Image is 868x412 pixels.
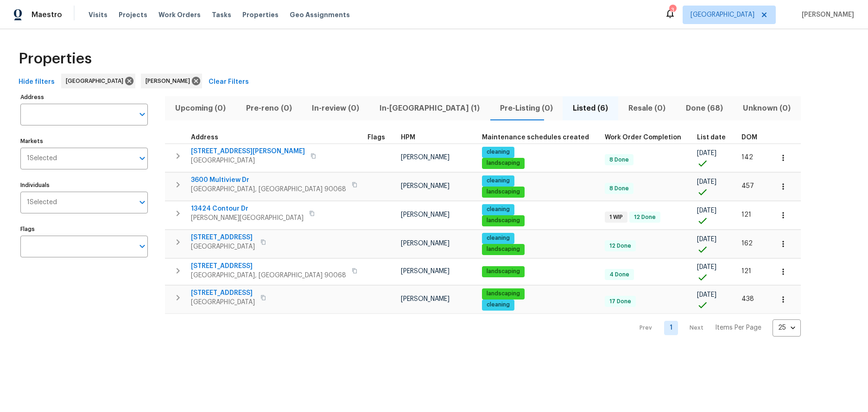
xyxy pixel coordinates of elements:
nav: Pagination Navigation [631,319,801,337]
span: Maintenance schedules created [482,134,589,141]
span: [PERSON_NAME] [401,268,450,275]
span: [PERSON_NAME] [401,212,450,218]
span: cleaning [483,234,513,242]
span: Done (68) [681,102,728,115]
span: 1 WIP [606,213,627,221]
span: landscaping [483,268,524,275]
span: Work Order Completion [605,134,681,141]
span: landscaping [483,159,524,167]
span: [PERSON_NAME] [146,76,194,86]
span: Upcoming (0) [171,102,230,115]
span: cleaning [483,148,513,156]
span: List date [697,134,726,141]
span: Visits [89,10,108,19]
span: [GEOGRAPHIC_DATA] [191,298,255,307]
span: [STREET_ADDRESS] [191,262,346,271]
span: Tasks [212,12,231,18]
p: Items Per Page [715,323,761,332]
button: Clear Filters [205,74,253,91]
span: [GEOGRAPHIC_DATA], [GEOGRAPHIC_DATA] 90068 [191,271,346,280]
span: [DATE] [697,207,716,214]
span: 12 Done [606,242,635,250]
span: Unknown (0) [738,102,795,115]
span: 8 Done [606,185,633,193]
span: [STREET_ADDRESS][PERSON_NAME] [191,147,305,156]
span: landscaping [483,217,524,225]
span: [STREET_ADDRESS] [191,233,255,242]
label: Markets [20,138,148,144]
span: 12 Done [630,213,659,221]
span: [DATE] [697,264,716,270]
span: 438 [741,296,754,302]
span: [PERSON_NAME] [401,240,450,247]
span: 8 Done [606,156,633,164]
span: Work Orders [158,10,201,19]
span: [GEOGRAPHIC_DATA] [191,242,255,251]
span: Address [191,134,218,141]
span: [GEOGRAPHIC_DATA] [66,76,127,86]
span: Projects [119,10,147,19]
span: In-review (0) [307,102,364,115]
label: Address [20,94,148,100]
span: 17 Done [606,298,635,306]
button: Open [136,108,149,121]
span: Flags [367,134,385,141]
label: Individuals [20,182,148,188]
span: Maestro [32,10,62,19]
span: landscaping [483,188,524,196]
button: Open [136,152,149,165]
span: cleaning [483,177,513,185]
span: Geo Assignments [290,10,350,19]
span: Pre-reno (0) [241,102,297,115]
span: 162 [741,240,753,247]
span: Hide filters [19,76,55,88]
span: Properties [242,10,279,19]
span: DOM [741,134,757,141]
span: 121 [741,268,751,275]
span: [STREET_ADDRESS] [191,288,255,298]
span: 3600 Multiview Dr [191,175,346,185]
span: In-[GEOGRAPHIC_DATA] (1) [375,102,484,115]
span: Clear Filters [209,76,249,88]
span: [DATE] [697,292,716,298]
button: Open [136,196,149,209]
span: HPM [401,134,415,141]
span: [PERSON_NAME] [401,183,450,189]
span: 13424 Contour Dr [191,204,304,213]
span: Listed (6) [568,102,613,115]
span: 457 [741,183,754,189]
span: [DATE] [697,179,716,185]
span: cleaning [483,206,513,213]
span: Resale (0) [624,102,670,115]
label: Flags [20,226,148,232]
span: Pre-Listing (0) [495,102,558,115]
span: [GEOGRAPHIC_DATA] [691,10,754,19]
span: [PERSON_NAME] [401,296,450,302]
span: [PERSON_NAME] [798,10,854,19]
span: 4 Done [606,271,633,279]
div: 3 [669,6,676,15]
span: [PERSON_NAME] [401,154,450,161]
span: landscaping [483,290,524,298]
div: [PERSON_NAME] [141,74,202,88]
span: [GEOGRAPHIC_DATA], [GEOGRAPHIC_DATA] 90068 [191,185,346,194]
span: 121 [741,212,751,218]
button: Open [136,240,149,253]
span: 142 [741,154,753,161]
div: [GEOGRAPHIC_DATA] [61,74,135,88]
span: 1 Selected [27,199,57,206]
button: Hide filters [15,74,58,91]
div: 25 [773,316,801,340]
span: [DATE] [697,150,716,156]
span: [PERSON_NAME][GEOGRAPHIC_DATA] [191,213,304,223]
span: Properties [19,54,92,63]
span: landscaping [483,245,524,253]
span: [DATE] [697,236,716,243]
span: 1 Selected [27,155,57,162]
span: [GEOGRAPHIC_DATA] [191,156,305,165]
a: Goto page 1 [664,321,678,335]
span: cleaning [483,301,513,309]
